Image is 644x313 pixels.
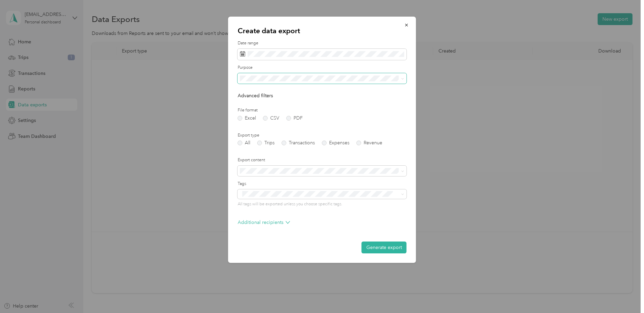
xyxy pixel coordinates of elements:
[263,116,279,121] label: CSV
[238,92,407,99] p: Advanced filters
[282,141,315,145] label: Transactions
[606,275,644,313] iframe: Everlance-gr Chat Button Frame
[257,141,275,145] label: Trips
[238,157,407,163] label: Export content
[322,141,349,145] label: Expenses
[357,141,382,145] label: Revenue
[362,242,407,253] button: Generate export
[238,141,250,145] label: All
[238,107,407,113] label: File format
[238,201,407,207] p: All tags will be exported unless you choose specific tags.
[238,26,407,36] p: Create data export
[238,181,407,187] label: Tags
[238,116,256,121] label: Excel
[238,40,407,46] label: Date range
[286,116,303,121] label: PDF
[238,132,407,139] label: Export type
[238,219,290,226] p: Additional recipients
[238,65,407,71] label: Purpose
